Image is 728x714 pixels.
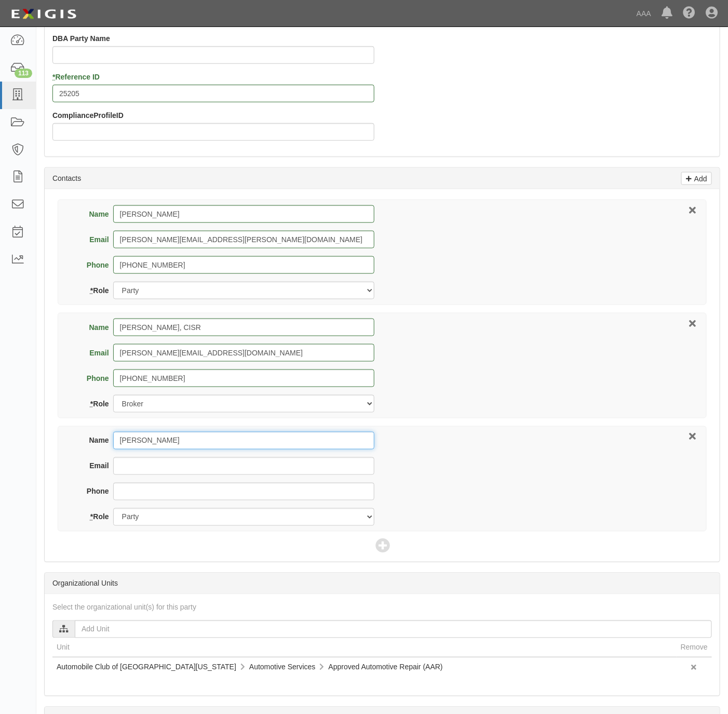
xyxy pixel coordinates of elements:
[76,512,113,522] label: Role
[76,260,113,270] label: Phone
[375,539,388,554] span: Add Contact
[677,638,712,657] th: Remove
[52,33,110,44] label: DBA Party Name
[76,461,113,471] label: Email
[76,234,113,245] label: Email
[90,400,93,408] abbr: required
[76,348,113,358] label: Email
[52,72,100,82] label: Reference ID
[631,3,656,24] a: AAA
[45,602,720,613] div: Select the organizational unit(s) for this party
[76,209,113,219] label: Name
[76,486,113,497] label: Phone
[52,638,677,657] th: Unit
[681,172,712,185] a: Add
[76,285,113,296] label: Role
[8,5,79,23] img: logo-5460c22ac91f19d4615b14bd174203de0afe785f0fc80cf4dbbc73dc1793850b.png
[75,620,712,638] input: Add Unit
[76,435,113,446] label: Name
[90,513,93,521] abbr: required
[249,663,316,671] span: Automotive Services
[57,663,236,671] span: Automobile Club of [GEOGRAPHIC_DATA][US_STATE]
[45,168,720,189] div: Contacts
[76,322,113,333] label: Name
[329,663,443,671] span: Approved Automotive Repair (AAR)
[45,573,720,594] div: Organizational Units
[76,373,113,384] label: Phone
[692,173,707,184] p: Add
[52,73,55,81] abbr: required
[683,7,695,20] i: Help Center - Complianz
[52,110,124,121] label: ComplianceProfileID
[76,399,113,409] label: Role
[15,69,32,78] div: 113
[90,286,93,295] abbr: required
[691,662,697,673] a: Remove organizational unit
